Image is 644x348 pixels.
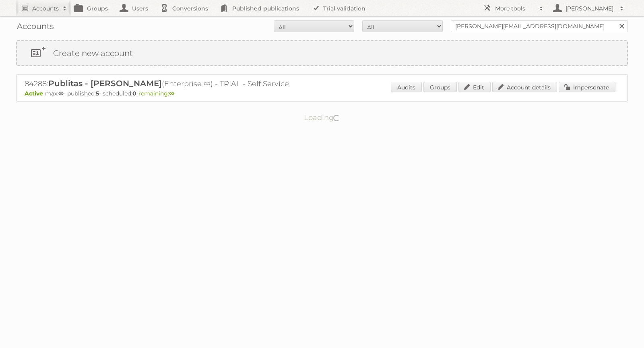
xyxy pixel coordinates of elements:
[495,4,535,12] h2: More tools
[279,110,366,126] p: Loading
[423,82,457,92] a: Groups
[492,82,557,92] a: Account details
[132,90,136,97] strong: 0
[25,90,45,97] span: Active
[48,79,162,88] span: Publitas - [PERSON_NAME]
[391,82,422,92] a: Audits
[25,79,306,89] h2: 84288: (Enterprise ∞) - TRIAL - Self Service
[169,90,174,97] strong: ∞
[25,90,619,97] p: max: - published: - scheduled: -
[96,90,99,97] strong: 5
[559,82,615,92] a: Impersonate
[58,90,64,97] strong: ∞
[563,4,616,12] h2: [PERSON_NAME]
[32,4,59,12] h2: Accounts
[458,82,491,92] a: Edit
[138,90,174,97] span: remaining:
[17,41,627,65] a: Create new account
